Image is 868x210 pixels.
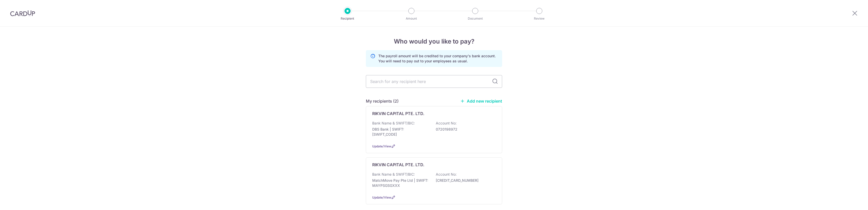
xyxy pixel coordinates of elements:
[436,172,457,177] p: Account No:
[372,127,429,137] p: DBS Bank | SWIFT: [SWIFT_CODE]
[372,162,424,168] p: RIKVIN CAPITAL PTE. LTD.
[378,53,498,64] p: The payroll amount will be credited to your company's bank account. You will need to pay out to y...
[372,172,415,177] p: Bank Name & SWIFT/BIC:
[372,195,391,199] a: Update/View
[372,110,424,117] p: RIKVIN CAPITAL PTE. LTD.
[372,121,415,126] p: Bank Name & SWIFT/BIC:
[456,16,494,21] p: Document
[372,144,391,148] a: Update/View
[520,16,558,21] p: Review
[10,10,35,16] img: CardUp
[835,195,863,207] iframe: Opens a widget where you can find more information
[366,98,399,104] h5: My recipients (2)
[460,99,502,104] a: Add new recipient
[436,178,493,183] p: [CREDIT_CARD_NUMBER]
[366,37,502,46] h4: Who would you like to pay?
[372,178,429,188] p: MatchMove Pay Pte Ltd | SWIFT: MAYPSGSGXXX
[436,127,493,132] p: 0720198972
[329,16,366,21] p: Recipient
[393,16,430,21] p: Amount
[366,75,502,88] input: Search for any recipient here
[436,121,457,126] p: Account No:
